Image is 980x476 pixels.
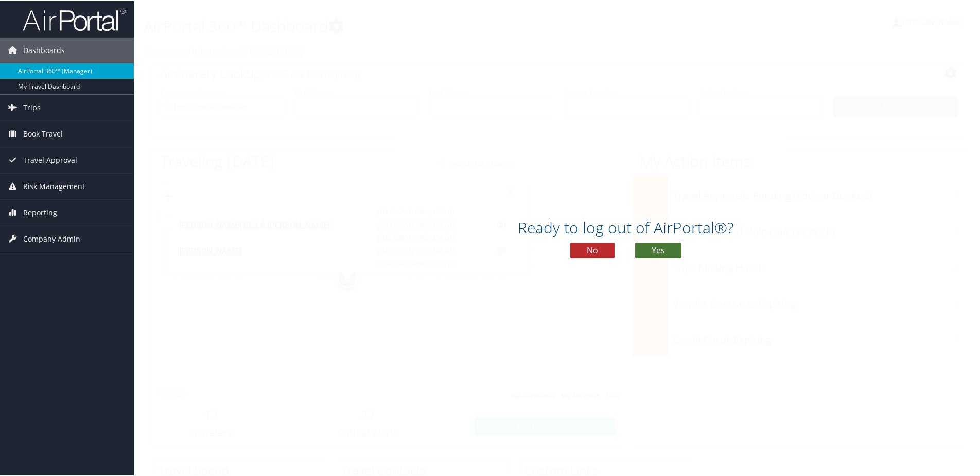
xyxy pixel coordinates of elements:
[570,242,615,257] button: No
[635,242,681,257] button: Yes
[23,37,65,62] span: Dashboards
[23,94,41,120] span: Trips
[23,199,57,225] span: Reporting
[23,173,85,198] span: Risk Management
[23,225,80,251] span: Company Admin
[23,7,126,31] img: airportal-logo.png
[23,120,63,146] span: Book Travel
[23,146,77,172] span: Travel Approval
